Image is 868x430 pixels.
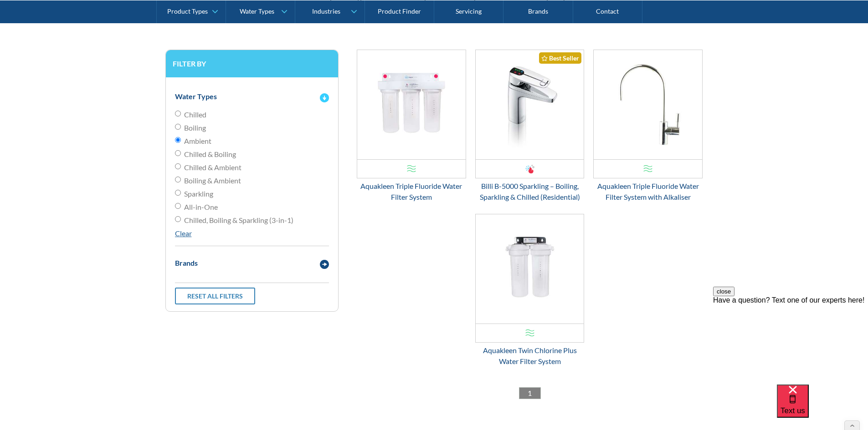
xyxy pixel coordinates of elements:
div: Water Types [175,91,217,102]
div: Brands [175,258,198,268]
img: Billi B-5000 Sparkling – Boiling, Sparkling & Chilled (Residential) [476,50,584,159]
span: Ambient [184,136,211,147]
input: All-in-One [175,203,181,209]
input: Boiling & Ambient [175,177,181,182]
span: Boiling [184,122,206,133]
span: Chilled [184,109,206,120]
span: Chilled & Boiling [184,149,236,160]
span: Boiling & Ambient [184,175,241,186]
input: Sparkling [175,190,181,196]
div: Aquakleen Triple Fluoride Water Filter System with Alkaliser [593,181,703,202]
input: Chilled [175,111,181,116]
div: Industries [312,7,340,15]
input: Ambient [175,137,181,143]
div: List [357,387,703,399]
h3: Filter by [173,59,331,68]
div: Aquakleen Triple Fluoride Water Filter System [357,181,466,202]
div: Billi B-5000 Sparkling – Boiling, Sparkling & Chilled (Residential) [475,181,585,202]
a: Billi B-5000 Sparkling – Boiling, Sparkling & Chilled (Residential)Best SellerBilli B-5000 Sparkl... [475,50,585,202]
div: Aquakleen Twin Chlorine Plus Water Filter System [475,345,585,367]
input: Chilled, Boiling & Sparkling (3-in-1) [175,216,181,222]
a: Aquakleen Triple Fluoride Water Filter System with AlkaliserAquakleen Triple Fluoride Water Filte... [593,50,703,202]
img: Aquakleen Twin Chlorine Plus Water Filter System [476,214,584,324]
a: Aquakleen Twin Chlorine Plus Water Filter SystemAquakleen Twin Chlorine Plus Water Filter System [475,214,585,367]
a: Aquakleen Triple Fluoride Water Filter SystemAquakleen Triple Fluoride Water Filter System [357,50,466,202]
span: Chilled, Boiling & Sparkling (3-in-1) [184,215,293,226]
input: Chilled & Ambient [175,163,181,169]
iframe: podium webchat widget bubble [777,384,868,430]
input: Boiling [175,124,181,130]
iframe: podium webchat widget prompt [713,287,868,396]
div: Best Seller [539,52,581,64]
a: Reset all filters [175,288,255,304]
span: All-in-One [184,202,218,212]
input: Chilled & Boiling [175,150,181,156]
img: Aquakleen Triple Fluoride Water Filter System [357,50,466,159]
div: Water Types [240,7,274,15]
div: Product Types [167,7,208,15]
a: 1 [519,387,541,399]
img: Aquakleen Triple Fluoride Water Filter System with Alkaliser [594,50,702,159]
span: Sparkling [184,188,213,199]
a: Clear [175,229,192,238]
span: Chilled & Ambient [184,162,241,173]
